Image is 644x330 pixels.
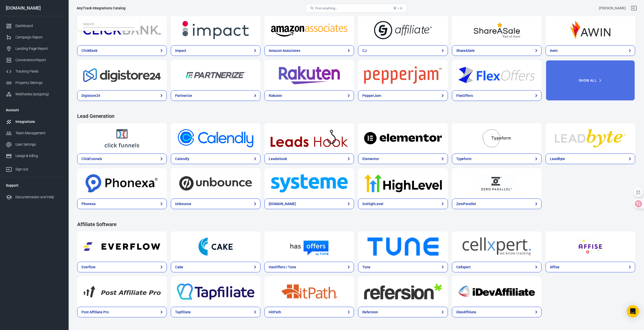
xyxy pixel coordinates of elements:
[175,93,192,98] div: Partnerize
[177,66,254,84] img: Partnerize
[77,307,167,317] a: Post Affiliate Pro
[171,168,260,199] a: Unbounce
[271,282,348,301] img: HitPath
[81,201,96,207] div: Phonexa
[81,48,97,53] div: ClickBank
[364,21,442,39] img: CJ
[264,262,354,272] a: HasOffers / Tune
[83,282,161,301] img: Post Affiliate Pro
[452,231,542,262] a: Cellxpert
[2,6,67,10] div: [DOMAIN_NAME]
[175,156,189,162] div: Calendly
[264,168,354,199] a: Systeme.io
[315,6,338,10] span: Find anything...
[171,60,260,90] a: Partnerize
[2,54,67,66] a: Conversions Report
[358,153,448,164] a: Elementor
[456,310,476,315] div: iDevAffiliate
[362,156,379,162] div: Elementor
[358,15,448,45] a: CJ
[393,6,403,10] div: ⌘ + K
[358,168,448,199] a: GoHighLevel
[77,45,167,56] a: ClickBank
[175,265,183,270] div: Cake
[175,310,191,315] div: Tapfiliate
[77,60,167,90] a: Digistore24
[81,265,95,270] div: Everflow
[271,129,348,147] img: LeadsHook
[171,262,260,272] a: Cake
[264,60,354,90] a: Rakuten
[2,116,67,127] a: Integrations
[15,80,63,85] div: Property Settings
[269,156,287,162] div: LeadsHook
[83,237,161,256] img: Everflow
[458,21,535,39] img: ShareASale
[358,307,448,317] a: Refersion
[362,93,381,98] div: PepperJam
[2,162,67,175] a: Sign out
[171,153,260,164] a: Calendly
[546,15,635,45] a: Awin
[171,123,260,153] a: Calendly
[358,276,448,307] a: Refersion
[628,2,640,14] a: Sign out
[452,168,542,199] a: ZeroParallel
[358,262,448,272] a: Tune
[2,179,67,191] li: Support
[458,174,535,192] img: ZeroParallel
[77,113,635,119] h4: Lead Generation
[83,66,161,84] img: Digistore24
[177,129,254,147] img: Calendly
[83,174,161,192] img: Phonexa
[362,48,367,53] div: CJ
[83,129,161,147] img: ClickFunnels
[269,48,300,53] div: Amazon Associates
[552,237,629,256] img: Affise
[452,15,542,45] a: ShareASale
[452,60,542,90] a: FlexOffers
[546,262,635,272] a: Affise
[77,199,167,209] a: Phonexa
[81,310,109,315] div: Post Affiliate Pro
[456,201,476,207] div: ZeroParallel
[546,153,635,164] a: LeadByte
[2,104,67,116] li: Account
[171,15,260,45] a: Impact
[358,60,448,90] a: PepperJam
[358,90,448,101] a: PepperJam
[269,265,296,270] div: HasOffers / Tune
[2,32,67,43] a: Campaign Report
[364,174,442,192] img: GoHighLevel
[15,57,63,63] div: Conversions Report
[452,153,542,164] a: Typeform
[77,262,167,272] a: Everflow
[364,282,442,301] img: Refersion
[458,66,535,84] img: FlexOffers
[550,265,559,270] div: Affise
[546,45,635,56] a: Awin
[269,93,282,98] div: Rakuten
[358,199,448,209] a: GoHighLevel
[364,237,442,256] img: Tune
[15,119,63,124] div: Integrations
[546,60,635,101] button: Show All
[364,66,442,84] img: PepperJam
[175,48,186,53] div: Impact
[264,90,354,101] a: Rakuten
[15,130,63,136] div: Team Management
[15,35,63,40] div: Campaign Report
[458,129,535,147] img: Typeform
[77,231,167,262] a: Everflow
[362,310,378,315] div: Refersion
[264,15,354,45] a: Amazon Associates
[452,262,542,272] a: Cellxpert
[171,307,260,317] a: Tapfiliate
[264,45,354,56] a: Amazon Associates
[452,90,542,101] a: FlexOffers
[77,6,126,11] div: AnyTrack Integrations Catalog
[599,6,626,11] div: Account id: Ez96FzD5
[77,15,167,45] a: ClickBank
[81,93,100,98] div: Digistore24
[2,77,67,89] a: Property Settings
